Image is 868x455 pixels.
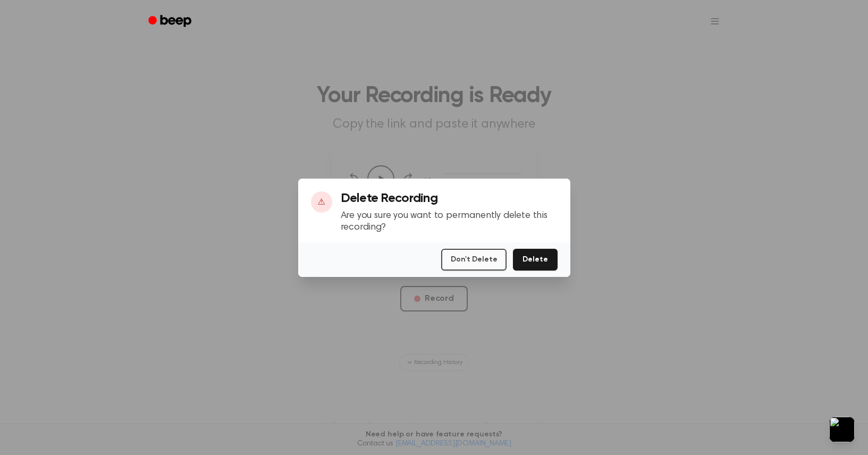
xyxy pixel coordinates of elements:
[311,191,332,213] div: ⚠
[341,210,558,234] p: Are you sure you want to permanently delete this recording?
[141,11,201,32] a: Beep
[341,191,558,206] h3: Delete Recording
[513,249,557,271] button: Delete
[441,249,507,271] button: Don't Delete
[702,9,728,34] button: Open menu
